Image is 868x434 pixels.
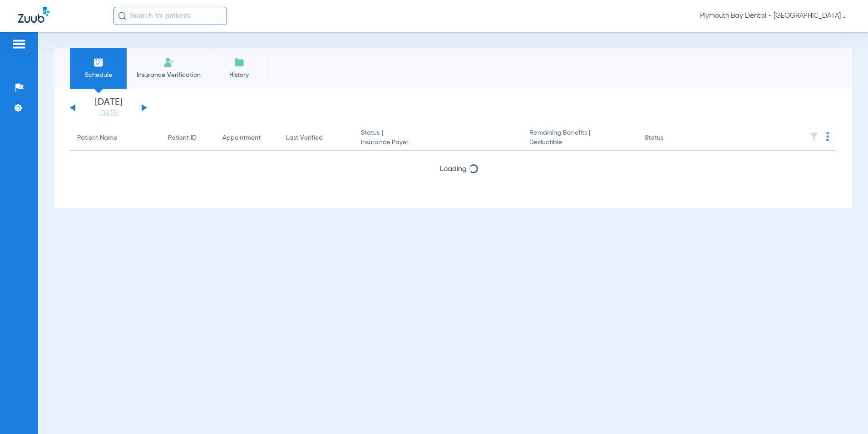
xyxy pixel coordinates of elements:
[81,98,136,118] li: [DATE]
[361,138,515,147] span: Insurance Payer
[222,133,261,143] div: Appointment
[77,133,153,143] div: Patient Name
[133,71,204,80] span: Insurance Verification
[93,57,104,68] img: Schedule
[217,71,261,80] span: History
[118,12,126,20] img: Search Icon
[113,7,227,25] input: Search for patients
[286,133,323,143] div: Last Verified
[637,126,699,151] th: Status
[286,133,346,143] div: Last Verified
[826,132,829,141] img: group-dot-blue.svg
[81,109,136,118] a: [DATE]
[700,11,850,20] span: Plymouth Bay Dental - [GEOGRAPHIC_DATA] Dental
[77,71,120,80] span: Schedule
[77,133,117,143] div: Patient Name
[440,166,467,173] span: Loading
[12,39,26,50] img: hamburger-icon
[163,57,174,68] img: Manual Insurance Verification
[234,57,245,68] img: History
[168,133,208,143] div: Patient ID
[354,126,522,151] th: Status |
[222,133,271,143] div: Appointment
[522,126,637,151] th: Remaining Benefits |
[809,132,819,141] img: filter.svg
[168,133,197,143] div: Patient ID
[529,138,630,147] span: Deductible
[18,7,49,23] img: Zuub Logo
